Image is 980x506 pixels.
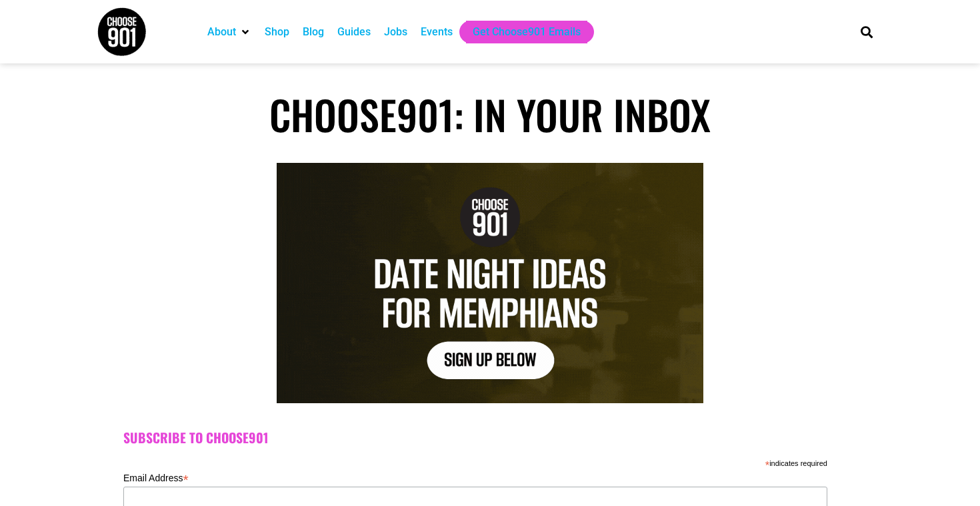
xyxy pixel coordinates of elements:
a: About [207,24,236,40]
div: Search [856,21,878,43]
img: Text graphic with "Choose 901" logo. Reads: "7 Things to Do in Memphis This Week. Sign Up Below."... [277,163,703,403]
div: About [201,21,258,43]
a: Jobs [384,24,407,40]
a: Guides [337,24,371,40]
label: Email Address [123,469,827,485]
a: Events [421,24,453,40]
div: indicates required [123,456,827,469]
a: Shop [265,24,289,40]
h2: Subscribe to Choose901 [123,430,857,446]
nav: Main nav [201,21,838,43]
a: Blog [303,24,324,40]
a: Get Choose901 Emails [473,24,581,40]
h1: Choose901: In Your Inbox [97,90,883,138]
